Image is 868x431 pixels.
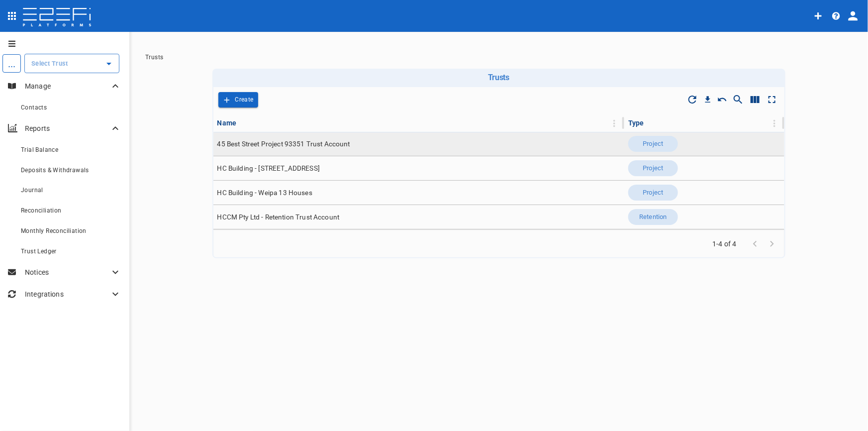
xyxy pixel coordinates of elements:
button: Create [218,92,259,108]
p: Create [235,94,254,106]
p: Manage [25,81,109,91]
button: Toggle full screen [764,91,780,108]
span: Project [637,164,670,173]
button: Reset Sorting [715,92,730,107]
span: Refresh Data [684,91,701,108]
div: ... [2,54,21,73]
button: Show/Hide search [730,91,747,108]
span: Trust Ledger [21,248,57,255]
span: Retention [633,213,673,222]
span: Monthly Reconciliation [21,227,87,234]
span: HC Building - [STREET_ADDRESS] [217,164,320,173]
div: Name [217,117,237,129]
span: Deposits & Withdrawals [21,167,89,174]
a: Trusts [145,54,163,61]
span: Add Trust [218,92,259,108]
span: Go to previous page [747,239,764,248]
div: Type [628,117,644,129]
button: Open [102,57,116,71]
input: Select Trust [29,58,100,69]
span: 45 Best Street Project 93351 Trust Account [217,139,350,149]
h6: Trusts [216,73,781,82]
span: Contacts [21,104,47,111]
span: 1-4 of 4 [709,239,741,249]
span: Go to next page [764,239,780,248]
span: Project [637,139,670,149]
span: Trial Balance [21,146,58,153]
p: Reports [25,123,109,133]
button: Column Actions [606,115,622,131]
span: HC Building - Weipa 13 Houses [217,188,312,198]
span: Project [637,188,670,198]
button: Column Actions [767,115,782,131]
span: HCCM Pty Ltd - Retention Trust Account [217,213,340,222]
button: Show/Hide columns [747,91,764,108]
span: Journal [21,187,43,194]
nav: breadcrumb [145,54,852,61]
p: Integrations [25,289,109,299]
button: Download CSV [701,93,715,107]
span: Reconciliation [21,207,62,214]
p: Notices [25,267,109,277]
